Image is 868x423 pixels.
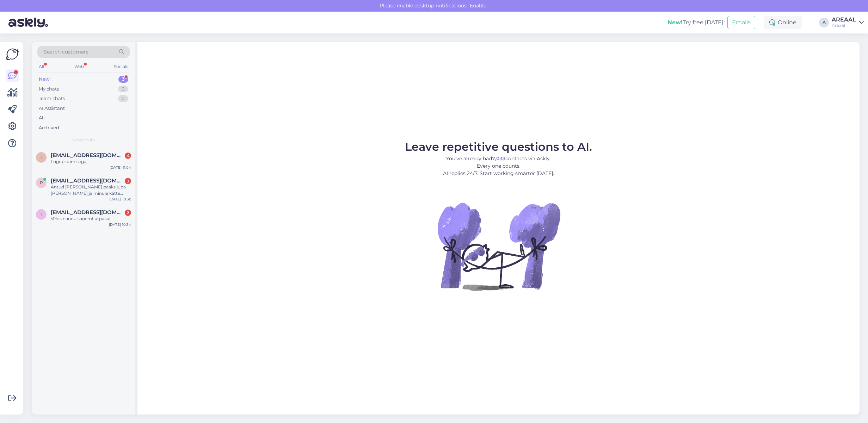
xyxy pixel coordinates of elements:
[39,114,45,122] div: All
[727,16,755,29] button: Emails
[112,62,130,71] div: Socials
[118,95,128,102] div: 0
[40,180,43,185] span: p
[435,183,562,310] img: No Chat active
[37,62,45,71] div: All
[39,86,59,93] div: My chats
[39,95,65,102] div: Team chats
[51,209,124,216] span: ivars.cibulis@gmail.com
[118,86,128,93] div: 0
[39,105,65,112] div: AI Assistant
[125,210,131,216] div: 2
[764,16,802,29] div: Online
[110,165,131,170] div: [DATE] 11:04
[468,2,488,9] span: Enable
[405,140,592,154] span: Leave repetitive questions to AI.
[118,76,128,83] div: 3
[819,18,829,27] div: A
[39,124,59,131] div: Archived
[73,62,85,71] div: Web
[667,18,725,27] div: Try free [DATE]:
[51,158,131,165] div: Lugupidamisega,
[39,76,50,83] div: New
[72,137,95,143] span: New chats
[109,222,131,227] div: [DATE] 10:34
[125,153,131,159] div: 4
[667,19,683,26] b: New!
[832,17,864,28] a: AREAALAreaal
[51,152,124,158] span: info@iwbtrade.ee
[125,178,131,184] div: 3
[405,155,592,177] p: You’ve already had contacts via Askly. Every one counts. AI replies 24/7. Start working smarter [...
[51,216,131,222] div: Vēlos naudu saņemt atpakaļ.
[41,212,42,217] span: i
[51,178,124,184] span: paigaldus4you@gmail.com
[832,17,856,23] div: AREAAL
[109,197,131,202] div: [DATE] 10:38
[41,155,42,160] span: i
[44,48,88,56] span: Search customers
[832,23,856,28] div: Areaal
[51,184,131,197] div: Antud [PERSON_NAME] peaks juba [PERSON_NAME] ja minule kätte toimetatud.
[492,155,505,162] b: 7,033
[6,48,19,61] img: Askly Logo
